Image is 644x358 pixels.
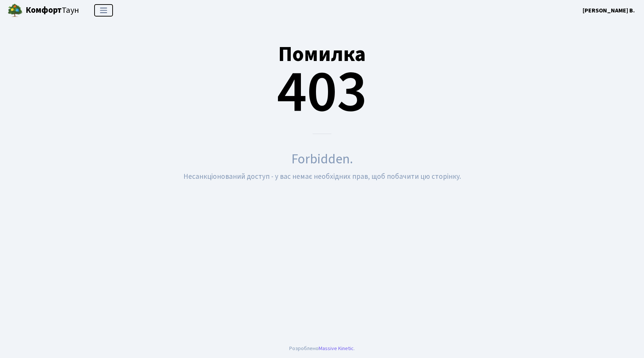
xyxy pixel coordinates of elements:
div: Forbidden. [11,149,633,169]
div: Розроблено . [289,344,355,353]
button: Переключити навігацію [94,4,113,17]
div: 403 [11,24,633,134]
img: logo.png [8,3,23,18]
small: Помилка [278,40,366,69]
a: Massive Kinetic [319,344,354,352]
small: Несанкціонований доступ - у вас немає необхідних прав, щоб побачити цю сторінку. [183,171,461,182]
a: [PERSON_NAME] В. [583,6,635,15]
b: Комфорт [26,4,62,16]
span: Таун [26,4,79,17]
b: [PERSON_NAME] В. [583,6,635,15]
